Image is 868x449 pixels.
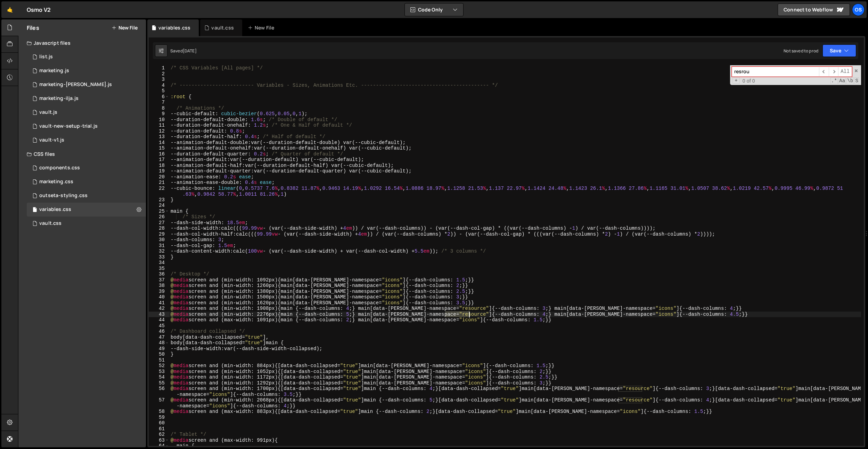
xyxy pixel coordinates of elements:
[149,197,169,203] div: 23
[149,134,169,140] div: 13
[149,443,169,449] div: 64
[149,351,169,357] div: 50
[18,36,146,50] div: Javascript files
[39,68,69,74] div: marketing.js
[149,432,169,438] div: 62
[829,67,838,77] span: ​
[149,105,169,111] div: 8
[39,54,53,60] div: list.js
[732,77,740,84] span: Toggle Replace mode
[27,133,146,147] div: 16596/45132.js
[838,77,846,84] span: CaseSensitive Search
[149,94,169,100] div: 6
[27,50,146,64] div: 16596/45151.js
[39,220,62,227] div: vault.css
[149,329,169,334] div: 46
[27,78,146,92] div: 16596/45424.js
[149,71,169,77] div: 2
[149,174,169,180] div: 20
[149,340,169,346] div: 48
[149,248,169,254] div: 32
[27,203,146,217] div: 16596/45154.css
[740,78,758,84] span: 0 of 0
[149,243,169,249] div: 31
[27,6,51,14] div: Osmo V2
[149,65,169,71] div: 1
[149,231,169,237] div: 29
[39,165,80,171] div: components.css
[822,44,856,57] button: Save
[149,369,169,375] div: 53
[18,147,146,161] div: CSS files
[39,137,64,143] div: vault-v1.js
[149,168,169,174] div: 19
[149,312,169,317] div: 43
[149,117,169,123] div: 10
[39,123,98,129] div: vault-new-setup-trial.js
[1,1,18,18] a: 🤙
[149,420,169,426] div: 60
[405,3,463,16] button: Code Only
[830,77,838,84] span: RegExp Search
[149,163,169,169] div: 18
[838,67,852,77] span: Alt-Enter
[149,438,169,443] div: 63
[39,206,71,213] div: variables.css
[27,175,146,189] div: 16596/45446.css
[149,180,169,186] div: 21
[819,67,829,77] span: ​
[149,277,169,283] div: 37
[149,111,169,117] div: 9
[149,374,169,380] div: 54
[149,214,169,220] div: 26
[27,161,146,175] div: 16596/45511.css
[149,363,169,369] div: 52
[846,77,854,84] span: Whole Word Search
[149,209,169,214] div: 25
[211,24,234,31] div: vault.css
[27,119,146,133] div: 16596/45152.js
[149,386,169,397] div: 56
[149,346,169,352] div: 49
[149,306,169,312] div: 42
[854,77,859,84] span: Search In Selection
[149,145,169,151] div: 15
[149,157,169,163] div: 17
[27,189,146,203] div: 16596/45156.css
[149,323,169,329] div: 45
[852,3,865,16] a: Os
[149,283,169,289] div: 38
[149,397,169,409] div: 57
[149,100,169,105] div: 7
[149,140,169,146] div: 14
[149,334,169,340] div: 47
[27,217,146,230] div: 16596/45153.css
[732,67,819,77] input: Search for
[149,237,169,243] div: 30
[158,24,190,31] div: variables.css
[149,294,169,300] div: 40
[149,186,169,197] div: 22
[112,25,138,31] button: New File
[149,254,169,260] div: 33
[149,122,169,128] div: 11
[149,203,169,209] div: 24
[149,128,169,134] div: 12
[248,24,277,31] div: New File
[149,271,169,277] div: 36
[27,24,39,32] h2: Files
[149,151,169,157] div: 16
[149,317,169,323] div: 44
[39,95,79,102] div: marketing-ilja.js
[149,409,169,415] div: 58
[27,92,146,105] div: 16596/45423.js
[149,226,169,231] div: 28
[149,357,169,363] div: 51
[39,82,112,88] div: marketing-[PERSON_NAME].js
[149,415,169,421] div: 59
[149,380,169,386] div: 55
[784,48,818,54] div: Not saved to prod
[39,109,57,116] div: vault.js
[149,83,169,88] div: 4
